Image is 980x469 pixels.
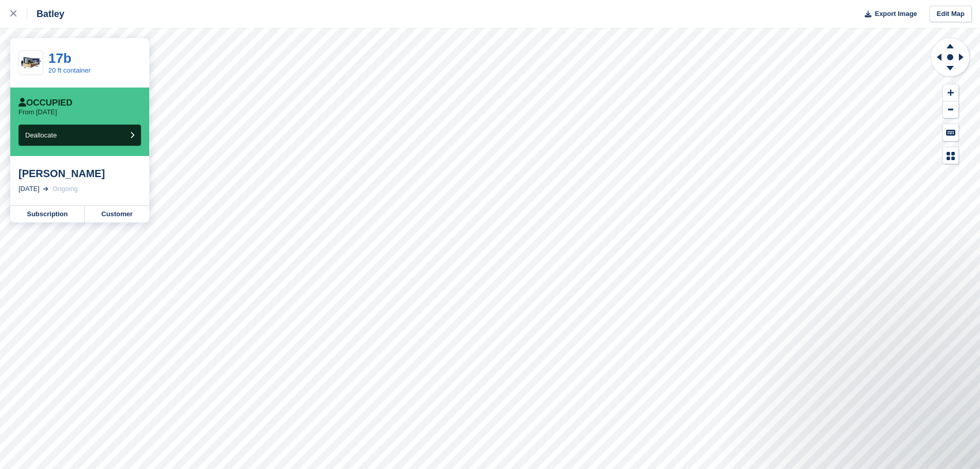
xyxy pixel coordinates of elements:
button: Deallocate [19,125,141,146]
button: Zoom In [943,84,958,101]
div: Occupied [19,98,73,108]
div: Ongoing [52,184,78,194]
a: 20 ft container [48,66,91,74]
button: Export Image [859,6,917,23]
button: Zoom Out [943,101,958,118]
img: 20-ft-container%20(11).jpg [19,54,43,72]
a: Customer [85,206,149,222]
a: Subscription [10,206,85,222]
p: From [DATE] [19,108,57,116]
img: arrow-right-light-icn-cde0832a797a2874e46488d9cf13f60e5c3a73dbe684e267c42b8395dfbc2abf.svg [43,187,48,191]
div: [PERSON_NAME] [19,167,141,180]
span: Deallocate [25,131,57,139]
button: Keyboard Shortcuts [943,124,958,141]
div: [DATE] [19,184,40,194]
button: Map Legend [943,147,958,164]
a: Edit Map [930,6,972,23]
div: Batley [27,8,64,20]
a: 17b [48,50,72,66]
span: Export Image [875,9,917,19]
